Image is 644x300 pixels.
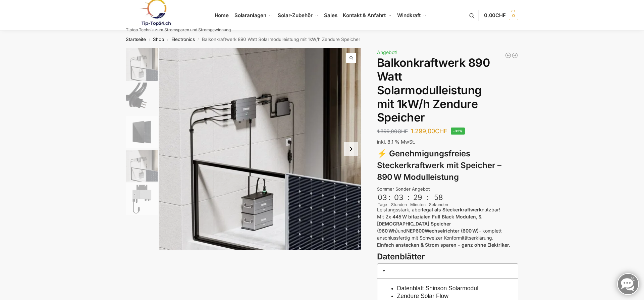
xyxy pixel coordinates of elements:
span: Solar-Zubehör [278,12,313,18]
bdi: 1.299,00 [411,128,447,135]
div: Sommer Sonder Angebot [377,186,518,193]
img: Zendure-solar-flow-Batteriespeicher für Balkonkraftwerke [126,150,158,182]
div: 03 [378,193,387,202]
p: Tiptop Technik zum Stromsparen und Stromgewinnung [126,28,231,32]
span: inkl. 8,1 % MwSt. [377,139,415,145]
div: 29 [411,193,425,202]
bdi: 1.899,00 [377,128,408,135]
a: Shop [153,37,164,42]
div: Tage [377,202,388,208]
span: Angebot! [377,49,397,55]
div: Stunden [391,202,407,208]
span: Windkraft [397,12,421,18]
a: Windkraft [394,0,430,31]
strong: Einfach anstecken & Strom sparen – ganz ohne Elektriker. [377,242,510,248]
span: / [195,37,202,42]
img: Zendure-solar-flow-Batteriespeicher für Balkonkraftwerke [159,48,361,250]
span: / [146,37,153,42]
a: Startseite [126,37,146,42]
strong: x 445 W bifazialen Full Black Modulen [388,214,476,219]
div: : [408,193,410,206]
a: Solar-Zubehör [275,0,321,31]
span: / [164,37,171,42]
img: nep-microwechselrichter-600w [126,183,158,215]
nav: Breadcrumb [114,31,530,48]
div: Minuten [410,202,426,208]
h1: Balkonkraftwerk 890 Watt Solarmodulleistung mit 1kW/h Zendure Speicher [377,56,518,124]
span: Sales [324,12,337,18]
span: CHF [397,128,408,135]
span: 0,00 [484,12,506,18]
a: Znedure solar flow Batteriespeicher fuer BalkonkraftwerkeZnedure solar flow Batteriespeicher fuer... [159,48,361,250]
img: Anschlusskabel-3meter_schweizer-stecker [126,83,158,114]
a: Balkonkraftwerk 890 Watt Solarmodulleistung mit 2kW/h Zendure Speicher [505,52,512,59]
a: Kontakt & Anfahrt [340,0,394,31]
div: : [388,193,390,206]
h3: Datenblätter [377,251,518,263]
div: 03 [392,193,406,202]
strong: NEP600Wechselrichter (600 W) [406,228,479,234]
p: Leistungsstark, aber nutzbar! Mit 2 , & und – komplett anschlussfertig mit Schweizer Konformitäts... [377,206,518,248]
a: Datenblatt Shinson Solarmodul [397,285,479,292]
img: Zendure-solar-flow-Batteriespeicher für Balkonkraftwerke [126,48,158,81]
a: Steckerkraftwerk mit 4 KW Speicher und 8 Solarmodulen mit 3600 Watt [512,52,518,59]
div: : [426,193,428,206]
div: 58 [430,193,447,202]
a: Solaranlagen [231,0,275,31]
button: Next slide [344,142,358,156]
span: CHF [495,12,506,18]
span: Solaranlagen [234,12,266,18]
a: Electronics [171,37,195,42]
a: 0,00CHF 0 [484,5,518,26]
a: Sales [321,0,340,31]
img: Maysun [126,116,158,148]
span: CHF [435,128,447,135]
div: Sekunden [429,202,448,208]
strong: [DEMOGRAPHIC_DATA] Speicher (960 Wh) [377,221,451,234]
strong: legal als Steckerkraftwerk [422,207,482,212]
a: Zendure Solar Flow [397,293,449,299]
span: 0 [509,11,518,20]
span: -32% [451,128,465,135]
span: Kontakt & Anfahrt [343,12,385,18]
h3: ⚡ Genehmigungsfreies Steckerkraftwerk mit Speicher – 890 W Modulleistung [377,148,518,183]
